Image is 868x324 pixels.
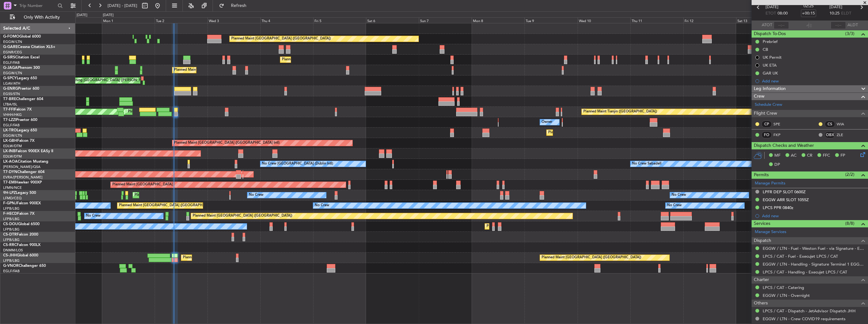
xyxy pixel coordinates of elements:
a: EGGW / LTN - Crew COVID19 requirements [763,316,846,321]
span: Leg Information [754,85,786,93]
div: No Crew [GEOGRAPHIC_DATA] (Dublin Intl) [262,159,333,169]
span: MF [774,153,780,159]
div: Planned Maint Nice ([GEOGRAPHIC_DATA]) [134,190,205,200]
span: ATOT [762,22,772,28]
div: GAR UK [763,70,778,76]
a: LFPB/LBG [3,237,20,242]
a: LGAV/ATH [3,81,20,86]
span: CS-JHH [3,254,17,257]
span: Crew [754,93,765,100]
span: ETOT [766,10,776,17]
a: EGGW / LTN - Fuel - Weston Fuel - via Signature - EGGW/LTN [763,246,865,251]
a: LFPB/LBG [3,217,20,221]
div: Planned Maint [GEOGRAPHIC_DATA] ([GEOGRAPHIC_DATA]) [282,55,381,64]
div: No Crew [249,190,263,200]
a: F-GPNJFalcon 900EX [3,201,41,205]
a: FKP [773,132,788,138]
span: CS-DTR [3,233,17,237]
div: Fri 5 [313,17,366,23]
div: Sat 13 [736,17,789,23]
span: CS-RRC [3,243,17,247]
a: EGGW/LTN [3,133,22,138]
a: EGLF/FAB [3,123,20,128]
a: EGLF/FAB [3,269,20,273]
span: LX-INB [3,149,15,153]
span: Refresh [226,3,252,8]
a: LTBA/ISL [3,102,17,107]
a: G-GARECessna Citation XLS+ [3,45,55,49]
span: Flight Crew [754,110,777,117]
a: EGGW / LTN - Handling - Signature Terminal 1 EGGW / LTN [763,261,865,267]
a: T7-BREChallenger 604 [3,97,43,101]
a: T7-EMIHawker 900XP [3,181,42,184]
a: G-SIRSCitation Excel [3,56,40,59]
span: Services [754,220,770,227]
span: (3/3) [845,30,854,37]
div: UK ETA [763,63,777,68]
a: EGGW / LTN - Overnight [763,293,810,298]
span: G-SIRS [3,56,15,59]
div: Sat 6 [366,17,419,23]
span: Only With Activity [16,15,67,20]
a: LFMD/CEQ [3,196,22,201]
span: (8/8) [845,220,854,227]
div: Thu 11 [630,17,683,23]
span: 10:25 [829,10,840,17]
div: CB [763,47,768,52]
span: T7-DYN [3,170,17,174]
a: CS-DTRFalcon 2000 [3,233,38,237]
a: Manage Services [755,229,786,235]
a: EGSS/STN [3,92,20,96]
span: ELDT [841,10,851,17]
div: FO [761,131,772,138]
div: Thu 4 [260,17,313,23]
div: Planned Maint [GEOGRAPHIC_DATA] ([GEOGRAPHIC_DATA] Intl) [174,138,280,148]
a: LPCS / CAT - Handling - Execujet LPCS / CAT [763,269,847,275]
a: G-VNORChallenger 650 [3,264,46,268]
span: F-GPNJ [3,201,17,205]
span: FFC [823,153,830,159]
div: Wed 10 [578,17,630,23]
a: G-FOMOGlobal 6000 [3,35,41,39]
div: Planned Maint [GEOGRAPHIC_DATA] ([GEOGRAPHIC_DATA]) [174,65,274,75]
a: CS-DOUGlobal 6500 [3,222,40,226]
span: (2/2) [845,171,854,178]
div: Add new [762,213,865,219]
span: Dispatch Checks and Weather [754,142,814,149]
a: Schedule Crew [755,102,782,108]
a: EDLW/DTM [3,144,22,148]
span: ALDT [847,22,858,28]
span: CS-DOU [3,222,18,226]
span: [DATE] [766,4,778,10]
a: T7-FFIFalcon 7X [3,108,32,111]
a: ZLE [837,132,851,138]
div: Planned Maint [GEOGRAPHIC_DATA] ([GEOGRAPHIC_DATA]) [542,253,641,262]
a: SPE [773,121,788,127]
span: AC [791,153,797,159]
a: EGLF/FAB [3,60,20,65]
a: CS-JHHGlobal 6000 [3,254,38,257]
span: G-GARE [3,45,18,49]
a: LPCS / CAT - Catering [763,285,804,290]
span: [DATE] [829,4,842,10]
a: EVRA/[PERSON_NAME] [3,175,42,180]
button: Refresh [216,1,254,11]
div: [DATE] [103,13,114,18]
span: Charter [754,276,769,284]
div: Fri 12 [683,17,736,23]
span: Others [754,300,768,307]
div: OBX [825,131,835,138]
div: Planned Maint [GEOGRAPHIC_DATA] [112,180,173,189]
div: Mon 8 [472,17,524,23]
a: LX-AOACitation Mustang [3,160,48,164]
div: Sun 7 [419,17,472,23]
div: Prebrief [763,39,778,44]
a: T7-DYNChallenger 604 [3,170,45,174]
div: EGGW ARR SLOT 1055Z [763,197,809,202]
a: EDLW/DTM [3,154,22,159]
a: WIA [837,121,851,127]
div: Planned Maint [GEOGRAPHIC_DATA] ([GEOGRAPHIC_DATA]) [183,253,282,262]
a: LFMN/NCE [3,185,22,190]
span: G-ENRG [3,87,18,91]
span: LX-AOA [3,160,18,164]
